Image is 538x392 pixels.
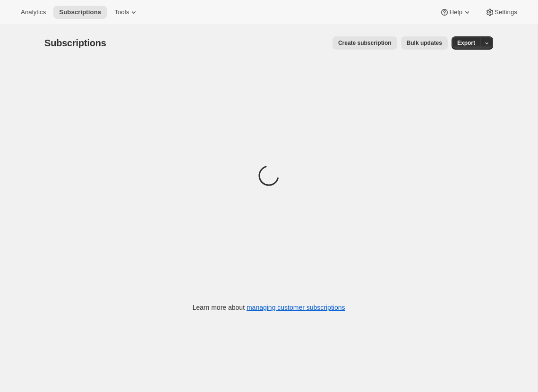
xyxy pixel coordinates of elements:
[479,6,523,19] button: Settings
[114,9,129,16] span: Tools
[401,36,448,50] button: Bulk updates
[457,39,475,47] span: Export
[21,9,46,16] span: Analytics
[193,303,345,312] p: Learn more about
[407,39,442,47] span: Bulk updates
[15,6,51,19] button: Analytics
[434,6,477,19] button: Help
[495,9,517,16] span: Settings
[452,36,481,50] button: Export
[338,39,392,47] span: Create subscription
[59,9,101,16] span: Subscriptions
[53,6,107,19] button: Subscriptions
[333,36,397,50] button: Create subscription
[109,6,144,19] button: Tools
[44,38,106,48] span: Subscriptions
[449,9,462,16] span: Help
[247,304,345,311] a: managing customer subscriptions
